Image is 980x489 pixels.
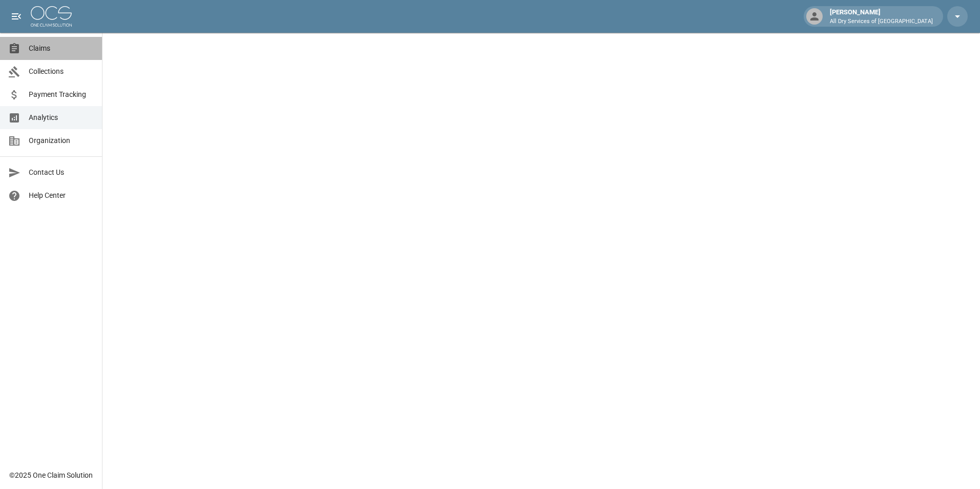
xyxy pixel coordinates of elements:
button: open drawer [6,6,27,27]
span: Help Center [29,190,94,201]
span: Payment Tracking [29,89,94,100]
span: Organization [29,135,94,146]
span: Contact Us [29,167,94,178]
img: ocs-logo-white-transparent.png [31,6,72,27]
span: Collections [29,66,94,77]
span: Analytics [29,112,94,123]
iframe: Embedded Dashboard [103,33,980,486]
div: © 2025 One Claim Solution [9,470,93,480]
p: All Dry Services of [GEOGRAPHIC_DATA] [830,17,933,26]
div: [PERSON_NAME] [826,7,937,26]
span: Claims [29,43,94,54]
